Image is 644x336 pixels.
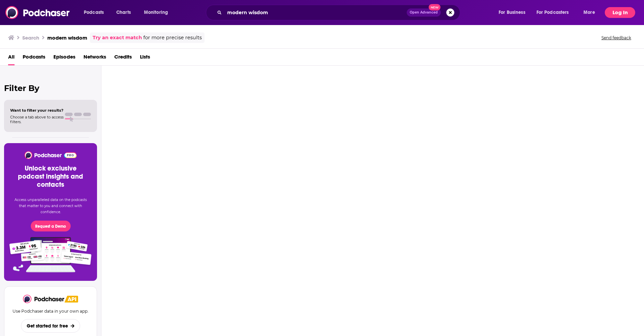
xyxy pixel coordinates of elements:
span: New [429,4,441,10]
span: More [583,8,595,17]
button: Open AdvancedNew [407,8,441,17]
p: Access unparalleled data on the podcasts that matter to you and connect with confidence. [12,197,89,215]
span: For Podcasters [536,8,569,17]
img: Podchaser API banner [65,296,78,303]
img: Pro Features [7,237,94,273]
a: Lists [140,51,150,65]
button: open menu [532,7,579,18]
span: Choose a tab above to access filters. [10,115,64,124]
button: Get started for free [21,319,80,333]
h2: Filter By [4,83,97,93]
span: Want to filter your results? [10,108,64,113]
button: open menu [139,7,177,18]
a: All [8,51,15,65]
span: Charts [116,8,131,17]
p: Use Podchaser data in your own app. [13,309,89,314]
span: Podcasts [84,8,104,17]
button: Request a Demo [31,221,71,231]
h3: Unlock exclusive podcast insights and contacts [12,164,89,189]
span: For Business [499,8,525,17]
input: Search podcasts, credits, & more... [224,7,407,18]
img: Podchaser - Follow, Share and Rate Podcasts [23,295,65,303]
span: Monitoring [144,8,168,17]
button: Log In [605,7,635,18]
button: open menu [494,7,534,18]
a: Episodes [53,51,75,65]
img: Podchaser - Follow, Share and Rate Podcasts [5,6,70,19]
button: open menu [579,7,603,18]
button: open menu [79,7,113,18]
div: Search podcasts, credits, & more... [212,5,467,20]
img: Podchaser - Follow, Share and Rate Podcasts [24,151,77,159]
span: for more precise results [143,34,202,42]
span: Get started for free [27,323,68,329]
a: Try an exact match [93,34,142,42]
a: Podcasts [23,51,45,65]
a: Credits [114,51,132,65]
button: Send feedback [599,35,633,41]
span: Open Advanced [410,11,438,14]
h3: Search [22,35,39,41]
a: Charts [112,7,135,18]
h3: modern wisdom [47,35,87,41]
a: Networks [84,51,106,65]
